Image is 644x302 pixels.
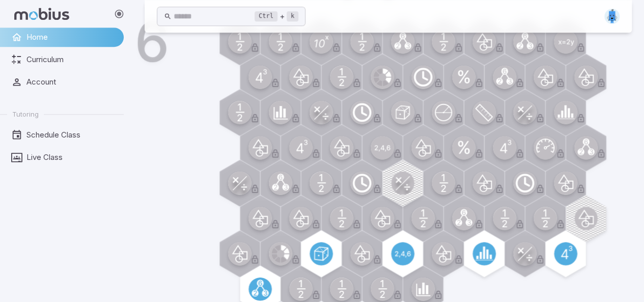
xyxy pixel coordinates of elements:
span: Home [26,32,117,43]
kbd: Ctrl [255,11,277,21]
span: Account [26,76,117,88]
h1: 6 [135,14,170,69]
span: Schedule Class [26,129,117,141]
img: rectangle.svg [604,9,620,24]
div: + [255,10,298,22]
span: Curriculum [26,54,117,65]
span: Tutoring [12,109,39,119]
span: Live Class [26,152,117,163]
kbd: k [287,11,298,21]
